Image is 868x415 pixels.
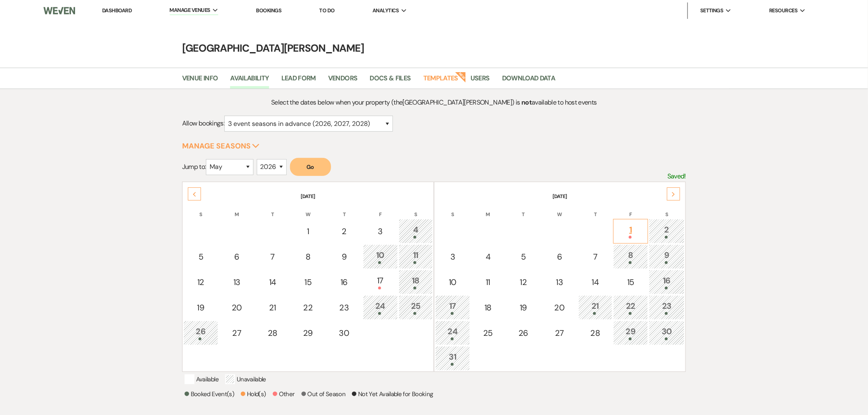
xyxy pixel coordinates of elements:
div: 7 [260,251,285,263]
a: Availability [230,73,269,89]
a: Templates [423,73,458,89]
th: [DATE] [183,183,433,200]
div: 16 [653,274,680,290]
button: Go [290,158,331,176]
p: Booked Event(s) [185,389,234,399]
div: 19 [510,301,536,314]
span: Jump to: [182,162,206,171]
div: 25 [475,327,500,339]
div: 8 [618,249,644,264]
p: Select the dates below when your property (the [GEOGRAPHIC_DATA][PERSON_NAME] ) is available to h... [245,97,623,108]
div: 3 [368,225,393,237]
th: F [363,201,398,218]
th: M [471,201,505,218]
div: 28 [260,327,285,339]
div: 29 [295,327,321,339]
div: 2 [331,225,357,237]
img: Weven Logo [43,2,75,19]
span: Manage Venues [170,6,210,14]
div: 24 [368,300,393,315]
th: S [399,201,433,218]
div: 14 [260,276,285,288]
th: M [219,201,255,218]
th: S [183,201,218,218]
div: 20 [224,301,250,314]
div: 9 [653,249,680,264]
div: 18 [475,301,500,314]
a: Users [471,73,490,89]
span: Resources [769,7,797,15]
p: Saved! [667,171,686,182]
div: 18 [403,274,428,290]
a: Bookings [256,7,281,14]
div: 13 [546,276,573,288]
div: 2 [653,223,680,239]
div: 6 [224,251,250,263]
th: S [649,201,685,218]
span: Settings [700,7,724,15]
p: Unavailable [225,374,266,384]
div: 12 [510,276,536,288]
div: 24 [440,325,466,340]
th: S [435,201,470,218]
div: 11 [475,276,500,288]
div: 21 [260,301,285,314]
div: 27 [224,327,250,339]
div: 23 [331,301,357,314]
div: 4 [475,251,500,263]
div: 9 [331,251,357,263]
a: Venue Info [182,73,218,89]
a: Vendors [328,73,358,89]
p: Other [273,389,295,399]
div: 27 [546,327,573,339]
button: Manage Seasons [182,142,260,150]
div: 16 [331,276,357,288]
div: 30 [331,327,357,339]
div: 3 [440,251,466,263]
a: Lead Form [281,73,316,89]
th: F [613,201,648,218]
div: 22 [295,301,321,314]
div: 10 [368,249,393,264]
div: 21 [583,300,608,315]
p: Out of Season [302,389,346,399]
th: [DATE] [435,183,685,200]
div: 15 [618,276,644,288]
strong: New [455,71,466,82]
p: Not Yet Available for Booking [352,389,433,399]
div: 17 [440,300,466,315]
th: W [542,201,578,218]
p: Hold(s) [241,389,266,399]
a: Download Data [502,73,555,89]
h4: [GEOGRAPHIC_DATA][PERSON_NAME] [139,41,729,55]
div: 22 [618,300,644,315]
div: 7 [583,251,608,263]
div: 1 [295,225,321,237]
div: 14 [583,276,608,288]
div: 28 [583,327,608,339]
p: Available [185,374,219,384]
strong: not [521,98,532,107]
a: Dashboard [102,7,132,14]
div: 6 [546,251,573,263]
div: 30 [653,325,680,340]
a: Docs & Files [370,73,411,89]
div: 29 [618,325,644,340]
div: 26 [188,325,214,340]
div: 20 [546,301,573,314]
div: 17 [368,274,393,290]
div: 11 [403,249,428,264]
div: 5 [188,251,214,263]
div: 13 [224,276,250,288]
th: T [256,201,290,218]
th: T [578,201,612,218]
div: 31 [440,351,466,366]
div: 23 [653,300,680,315]
div: 26 [510,327,536,339]
span: Allow bookings: [182,119,224,128]
div: 5 [510,251,536,263]
span: Analytics [372,7,399,15]
div: 8 [295,251,321,263]
a: To Do [320,7,335,14]
div: 25 [403,300,428,315]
